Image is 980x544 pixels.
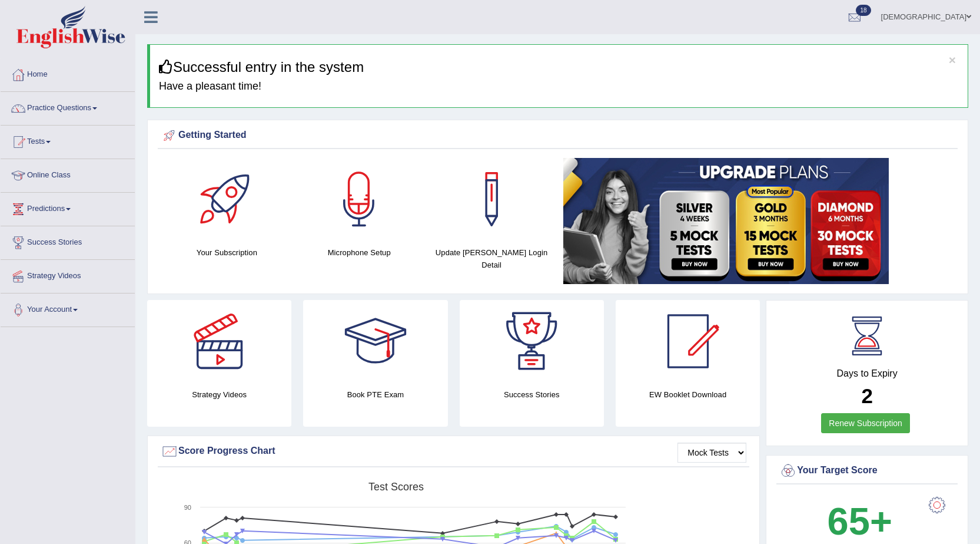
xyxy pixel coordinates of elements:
[161,443,746,460] div: Score Progress Chart
[147,388,291,401] h4: Strategy Videos
[460,388,604,401] h4: Success Stories
[779,462,955,480] div: Your Target Score
[1,126,135,155] a: Tests
[159,60,959,75] h3: Successful entry in the system
[303,388,447,401] h4: Book PTE Exam
[184,504,191,511] text: 90
[1,294,135,323] a: Your Account
[161,127,955,144] div: Getting Started
[1,226,135,256] a: Success Stories
[167,246,287,259] h4: Your Subscription
[856,5,871,16] span: 18
[299,246,420,259] h4: Microphone Setup
[828,500,892,543] b: 65+
[159,81,959,93] h4: Have a pleasant time!
[821,413,910,433] a: Renew Subscription
[1,58,135,88] a: Home
[431,246,552,271] h4: Update [PERSON_NAME] Login Detail
[616,388,760,401] h4: EW Booklet Download
[1,159,135,189] a: Online Class
[949,54,956,66] button: ×
[1,260,135,289] a: Strategy Videos
[779,368,955,379] h4: Days to Expiry
[563,158,889,284] img: small5.jpg
[368,481,424,493] tspan: Test scores
[861,384,872,407] b: 2
[1,193,135,222] a: Predictions
[1,92,135,121] a: Practice Questions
